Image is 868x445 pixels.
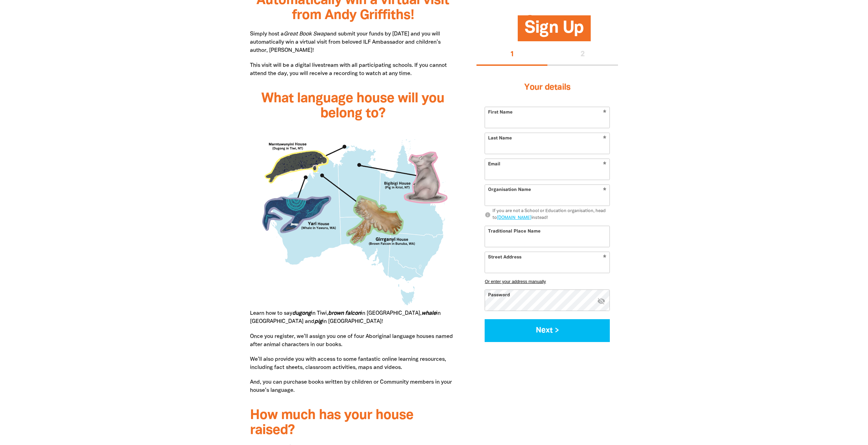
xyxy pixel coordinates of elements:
[422,311,436,316] strong: whale
[492,208,610,221] div: If you are not a School or Education organisation, head to instead!
[250,332,456,349] p: Once you register, we’ll assign you one of four Aboriginal language houses named after animal cha...
[284,32,327,36] em: Great Book Swap
[485,211,491,218] i: info
[250,408,456,438] h3: How much has your house raised?
[525,20,584,41] span: Sign Up
[485,279,610,284] button: Or enter your address manually
[328,311,361,316] em: brown falcon
[476,44,547,65] button: Stage 1
[250,355,456,372] p: We’ll also provide you with access to some fantastic online learning resources, including fact sh...
[597,297,605,305] i: Hide password
[250,61,456,78] p: This visit will be a digital livestream with all participating schools. If you cannot attend the ...
[250,378,456,395] p: And, you can purchase books written by children or Community members in your house’s language.
[250,309,456,326] p: Learn how to say in Tiwi, in [GEOGRAPHIC_DATA], in [GEOGRAPHIC_DATA] and in [GEOGRAPHIC_DATA]!
[497,216,531,220] a: [DOMAIN_NAME]
[261,92,444,120] span: What language house will you belong to?
[485,319,610,342] button: Next >
[292,311,311,316] strong: dugong
[314,319,322,324] strong: pig
[485,74,610,101] h3: Your details
[250,30,456,55] p: Simply host a and submit your funds by [DATE] and you will automatically win a virtual visit from...
[597,297,605,306] button: visibility_off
